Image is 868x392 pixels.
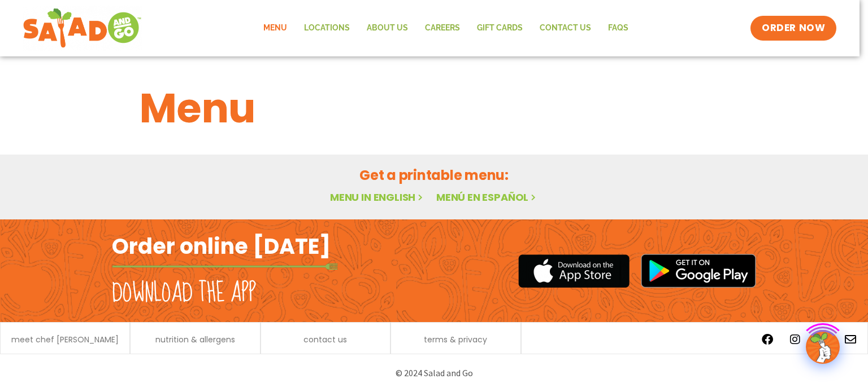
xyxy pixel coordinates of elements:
[118,365,750,381] p: © 2024 Salad and Go
[518,253,630,289] img: appstore
[468,15,531,41] a: GIFT CARDS
[436,190,538,204] a: Menú en español
[600,15,637,41] a: FAQs
[358,15,416,41] a: About Us
[424,336,487,343] a: terms & privacy
[140,78,728,139] h1: Menu
[303,336,347,343] a: contact us
[140,165,728,185] h2: Get a printable menu:
[296,15,358,41] a: Locations
[112,232,331,260] h2: Order online [DATE]
[112,263,338,270] img: fork
[762,21,825,35] span: ORDER NOW
[255,15,637,41] nav: Menu
[330,190,425,204] a: Menu in English
[531,15,600,41] a: Contact Us
[11,336,119,343] a: meet chef [PERSON_NAME]
[23,6,142,51] img: new-SAG-logo-768×292
[112,278,256,309] h2: Download the app
[155,336,235,343] a: nutrition & allergens
[641,254,756,288] img: google_play
[416,15,468,41] a: Careers
[750,16,836,41] a: ORDER NOW
[255,15,296,41] a: Menu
